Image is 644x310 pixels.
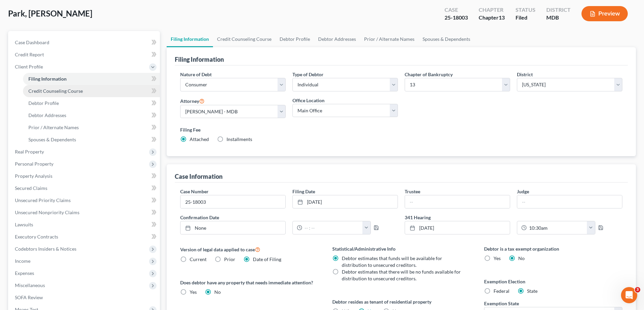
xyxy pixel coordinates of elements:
[15,258,30,264] span: Income
[23,121,160,134] a: Prior / Alternate Names
[181,221,285,234] a: None
[292,188,315,195] label: Filing Date
[190,136,209,142] span: Attached
[405,71,453,78] label: Chapter of Bankruptcy
[28,137,76,142] span: Spouses & Dependents
[360,31,419,47] a: Prior / Alternate Names
[23,134,160,146] a: Spouses & Dependents
[494,255,501,261] span: Yes
[342,269,461,281] span: Debtor estimates that there will be no funds available for distribution to unsecured creditors.
[9,206,160,219] a: Unsecured Nonpriority Claims
[28,76,67,82] span: Filing Information
[177,214,401,221] label: Confirmation Date
[181,195,285,208] input: Enter case number...
[292,71,324,78] label: Type of Debtor
[484,278,622,285] label: Exemption Election
[23,85,160,97] a: Credit Counseling Course
[405,195,510,208] input: --
[190,256,207,262] span: Current
[276,31,314,47] a: Debtor Profile
[494,288,509,294] span: Federal
[499,14,505,21] span: 13
[23,97,160,109] a: Debtor Profile
[9,170,160,182] a: Property Analysis
[253,256,281,262] span: Date of Filing
[15,294,43,300] span: SOFA Review
[9,231,160,243] a: Executory Contracts
[28,112,66,118] span: Debtor Addresses
[419,31,474,47] a: Spouses & Dependents
[15,64,43,69] span: Client Profile
[9,219,160,231] a: Lawsuits
[15,39,49,45] span: Case Dashboard
[621,287,637,303] iframe: Intercom live chat
[9,36,160,49] a: Case Dashboard
[28,88,83,94] span: Credit Counseling Course
[527,221,587,234] input: -- : --
[9,194,160,206] a: Unsecured Priority Claims
[23,109,160,121] a: Debtor Addresses
[213,31,276,47] a: Credit Counseling Course
[479,14,505,22] div: Chapter
[332,298,471,305] label: Debtor resides as tenant of residential property
[180,245,318,253] label: Version of legal data applied to case
[167,31,213,47] a: Filing Information
[517,71,533,78] label: District
[527,288,538,294] span: State
[28,100,59,106] span: Debtor Profile
[15,234,58,239] span: Executory Contracts
[9,291,160,304] a: SOFA Review
[226,136,252,142] span: Installments
[175,172,222,180] div: Case Information
[28,124,79,130] span: Prior / Alternate Names
[445,6,468,14] div: Case
[293,195,398,208] a: [DATE]
[518,255,525,261] span: No
[517,195,622,208] input: --
[15,222,33,227] span: Lawsuits
[224,256,235,262] span: Prior
[15,282,45,288] span: Miscellaneous
[516,14,535,22] div: Filed
[9,49,160,61] a: Credit Report
[180,279,318,286] label: Does debtor have any property that needs immediate attention?
[484,245,622,252] label: Debtor is a tax exempt organization
[214,289,221,295] span: No
[635,287,640,292] span: 3
[302,221,363,234] input: -- : --
[445,14,468,22] div: 25-18003
[342,255,442,268] span: Debtor estimates that funds will be available for distribution to unsecured creditors.
[190,289,197,295] span: Yes
[15,197,71,203] span: Unsecured Priority Claims
[23,73,160,85] a: Filing Information
[314,31,360,47] a: Debtor Addresses
[405,221,510,234] a: [DATE]
[15,173,52,179] span: Property Analysis
[479,6,505,14] div: Chapter
[175,55,224,63] div: Filing Information
[180,126,622,133] label: Filing Fee
[180,188,209,195] label: Case Number
[15,209,79,215] span: Unsecured Nonpriority Claims
[516,6,535,14] div: Status
[581,6,628,21] button: Preview
[292,97,325,104] label: Office Location
[180,71,212,78] label: Nature of Debt
[546,6,571,14] div: District
[15,185,47,191] span: Secured Claims
[15,52,44,57] span: Credit Report
[8,8,92,18] span: Park, [PERSON_NAME]
[9,182,160,194] a: Secured Claims
[15,161,53,167] span: Personal Property
[15,149,44,154] span: Real Property
[15,270,34,276] span: Expenses
[15,246,76,252] span: Codebtors Insiders & Notices
[546,14,571,22] div: MDB
[405,188,420,195] label: Trustee
[401,214,626,221] label: 341 Hearing
[332,245,471,252] label: Statistical/Administrative Info
[517,188,529,195] label: Judge
[180,97,205,105] label: Attorney
[484,300,519,307] label: Exemption State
